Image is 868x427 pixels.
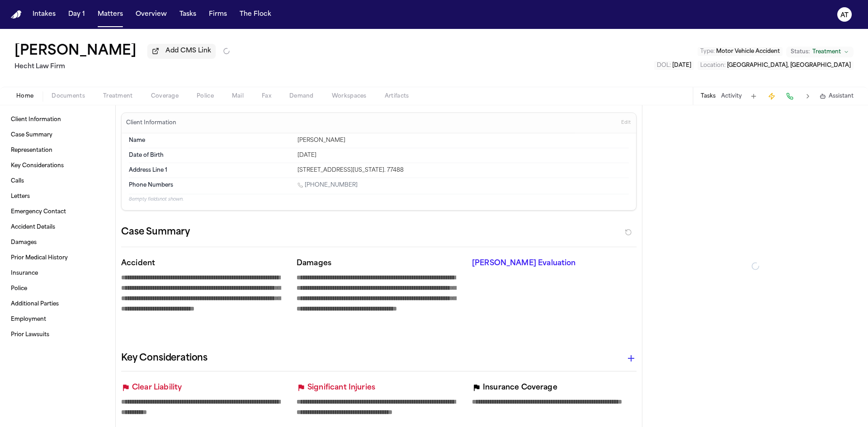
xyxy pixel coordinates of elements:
button: Day 1 [65,6,89,23]
a: Police [7,282,108,296]
button: Make a Call [783,90,796,103]
a: Home [11,10,22,19]
span: Phone Numbers [129,182,173,189]
a: Representation [7,143,108,158]
span: DOL : [657,63,671,68]
a: Calls [7,174,108,188]
button: Edit DOL: 2025-05-17 [654,61,694,70]
button: Change status from Treatment [786,47,854,57]
a: Prior Lawsuits [7,328,108,342]
button: Tasks [176,6,200,23]
button: Edit [618,116,633,130]
span: Coverage [151,93,179,100]
span: Demand [289,93,314,100]
button: Matters [94,6,127,23]
p: Insurance Coverage [483,382,557,393]
div: [STREET_ADDRESS][US_STATE]. 77488 [297,167,629,174]
span: Add CMS Link [165,47,211,56]
dt: Date of Birth [129,152,292,159]
button: Add CMS Link [147,44,216,58]
span: Location : [700,63,726,68]
span: Workspaces [332,93,367,100]
img: Finch Logo [11,10,22,19]
div: [PERSON_NAME] [297,137,629,144]
h3: Client Information [124,119,178,127]
span: Home [16,93,33,100]
p: Significant Injuries [307,382,375,393]
a: Employment [7,312,108,327]
span: Edit [621,120,631,126]
span: Artifacts [385,93,409,100]
button: Edit Location: Wharton, TX [698,61,854,70]
span: Mail [232,93,244,100]
span: Status: [791,48,810,56]
button: Overview [132,6,170,23]
dt: Name [129,137,292,144]
a: Prior Medical History [7,251,108,265]
span: Treatment [103,93,133,100]
button: The Flock [236,6,275,23]
a: Key Considerations [7,159,108,173]
span: Assistant [829,93,854,100]
a: Emergency Contact [7,205,108,219]
a: Insurance [7,266,108,281]
button: Intakes [29,6,59,23]
h2: Key Considerations [121,351,208,366]
a: Accident Details [7,220,108,235]
a: Damages [7,235,108,250]
p: Accident [121,258,286,269]
p: [PERSON_NAME] Evaluation [472,258,637,269]
span: [DATE] [672,63,691,68]
button: Assistant [820,93,854,100]
button: Edit matter name [14,43,137,60]
span: Fax [262,93,271,100]
a: Case Summary [7,128,108,142]
h1: [PERSON_NAME] [14,43,137,60]
a: Call 1 (979) 358-0952 [297,182,358,189]
span: Police [197,93,214,100]
button: Firms [205,6,231,23]
p: Damages [297,258,461,269]
a: Letters [7,189,108,204]
a: Client Information [7,113,108,127]
p: Clear Liability [132,382,182,393]
p: 8 empty fields not shown. [129,196,629,203]
span: Treatment [812,48,841,56]
div: [DATE] [297,152,629,159]
h2: Case Summary [121,225,190,239]
span: Documents [52,93,85,100]
button: Create Immediate Task [765,90,778,103]
button: Activity [721,93,742,100]
button: Tasks [701,93,716,100]
dt: Address Line 1 [129,167,292,174]
span: Motor Vehicle Accident [716,49,780,54]
button: Add Task [747,90,760,103]
a: Additional Parties [7,297,108,311]
span: [GEOGRAPHIC_DATA], [GEOGRAPHIC_DATA] [727,63,851,68]
span: Type : [700,49,715,54]
h2: Hecht Law Firm [14,61,230,72]
button: Edit Type: Motor Vehicle Accident [698,47,783,56]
